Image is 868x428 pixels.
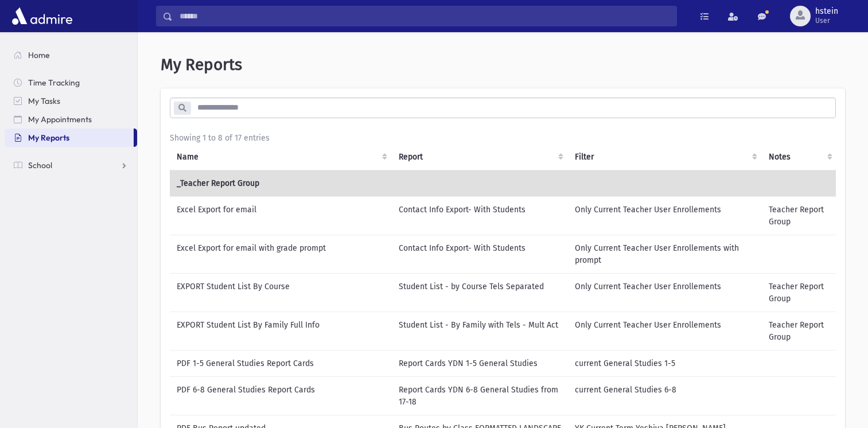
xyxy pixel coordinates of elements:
a: My Tasks [5,92,137,110]
td: PDF 6-8 General Studies Report Cards [170,376,392,415]
td: _Teacher Report Group [170,170,837,196]
td: current General Studies 6-8 [568,376,762,415]
span: School [28,160,52,170]
th: Name: activate to sort column ascending [170,144,392,170]
td: EXPORT Student List By Course [170,273,392,312]
span: My Reports [161,55,242,74]
th: Report: activate to sort column ascending [392,144,568,170]
a: Time Tracking [5,73,137,92]
th: Notes : activate to sort column ascending [762,144,837,170]
td: Only Current Teacher User Enrollements [568,196,762,235]
img: AdmirePro [9,5,75,28]
div: Showing 1 to 8 of 17 entries [170,132,836,144]
span: My Tasks [28,96,60,106]
td: PDF 1-5 General Studies Report Cards [170,350,392,376]
td: current General Studies 1-5 [568,350,762,376]
span: User [815,16,838,25]
a: Home [5,46,137,64]
td: Report Cards YDN 1-5 General Studies [392,350,568,376]
td: Only Current Teacher User Enrollements [568,312,762,350]
td: Teacher Report Group [762,273,837,312]
a: My Reports [5,129,134,147]
td: Student List - By Family with Tels - Mult Act [392,312,568,350]
td: Contact Info Export- With Students [392,196,568,235]
span: My Reports [28,133,69,143]
td: Excel Export for email with grade prompt [170,235,392,273]
td: Student List - by Course Tels Separated [392,273,568,312]
span: hstein [815,7,838,16]
a: School [5,156,137,174]
a: My Appointments [5,110,137,129]
td: Contact Info Export- With Students [392,235,568,273]
th: Filter : activate to sort column ascending [568,144,762,170]
td: Excel Export for email [170,196,392,235]
span: My Appointments [28,114,92,124]
td: Teacher Report Group [762,312,837,350]
td: Only Current Teacher User Enrollements with prompt [568,235,762,273]
td: Only Current Teacher User Enrollements [568,273,762,312]
td: Teacher Report Group [762,196,837,235]
span: Home [28,50,50,60]
span: Time Tracking [28,77,80,88]
input: Search [173,6,676,26]
td: EXPORT Student List By Family Full Info [170,312,392,350]
td: Report Cards YDN 6-8 General Studies from 17-18 [392,376,568,415]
